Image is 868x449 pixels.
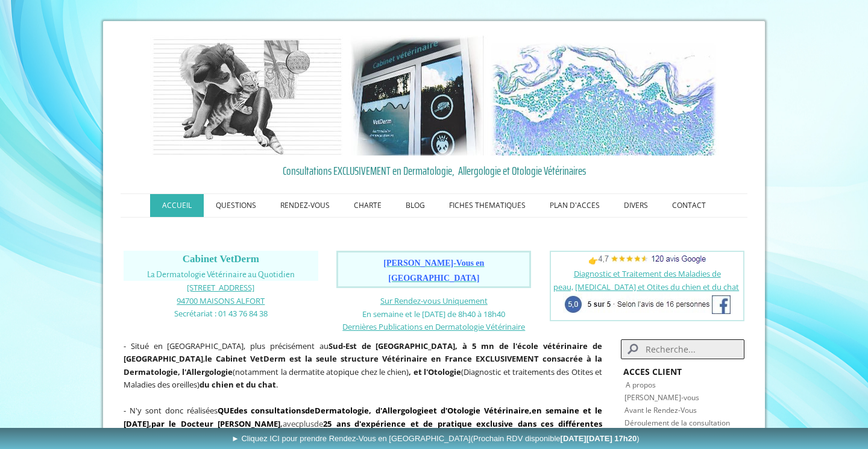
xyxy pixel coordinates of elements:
[124,341,602,391] span: - Situé en [GEOGRAPHIC_DATA], plus précisément au , (notamment la dermatite atopique chez le chie...
[177,295,265,306] a: 94700 MAISONS ALFORT
[124,353,602,377] b: France EXCLUSIVEMENT consacrée à la Dermatologie, l'Allergologie
[383,259,484,283] a: [PERSON_NAME]-Vous en [GEOGRAPHIC_DATA]
[218,405,234,416] strong: QUE
[149,418,151,429] span: ,
[216,353,441,364] b: Cabinet VetDerm est la seule structure Vétérinaire en
[447,405,514,416] a: Otologie Vétérin
[612,194,660,217] a: DIVERS
[621,339,744,359] input: Search
[588,255,706,266] span: 👉
[626,380,656,390] a: A propos
[623,366,682,377] strong: ACCES CLIENT
[268,194,342,217] a: RENDEZ-VOUS
[409,366,461,377] b: , et l'Otologie
[315,405,369,416] a: Dermatologie
[174,308,268,319] span: Secrétariat : 01 43 76 84 38
[151,418,283,429] b: ,
[150,194,204,217] a: ACCUEIL
[394,194,437,217] a: BLOG
[342,321,525,332] a: Dernières Publications en Dermatologie Vétérinaire
[575,281,739,292] a: [MEDICAL_DATA] et Otites du chien et du chat
[251,405,513,416] strong: de , d' et d'
[553,268,721,292] a: Diagnostic et Traitement des Maladies de peau,
[151,418,280,429] span: par le Docteur [PERSON_NAME]
[660,194,718,217] a: CONTACT
[514,405,529,416] a: aire
[234,405,247,416] strong: des
[124,341,602,365] strong: Sud-Est de [GEOGRAPHIC_DATA], à 5 mn de l'école vétérinaire de [GEOGRAPHIC_DATA]
[362,309,505,319] span: En semaine et le [DATE] de 8h40 à 18h40
[471,434,640,443] span: (Prochain RDV disponible )
[205,353,212,364] strong: le
[529,405,532,416] strong: ,
[231,434,640,443] span: ► Cliquez ICI pour prendre Rendez-Vous en [GEOGRAPHIC_DATA]
[437,194,538,217] a: FICHES THEMATIQUES
[624,405,697,415] a: Avant le Rendez-Vous
[147,270,295,279] span: La Dermatologie Vétérinaire au Quotidien
[124,162,744,180] a: Consultations EXCLUSIVEMENT en Dermatologie, Allergologie et Otologie Vétérinaires
[299,418,314,429] span: plus
[561,434,637,443] b: [DATE][DATE] 17h20
[204,194,268,217] a: QUESTIONS
[124,405,602,442] span: - N'y sont donc réalisées
[183,253,259,265] span: Cabinet VetDerm
[538,194,612,217] a: PLAN D'ACCES
[187,281,254,293] a: [STREET_ADDRESS]
[124,418,602,442] strong: 25 ans d'expérience et de pratique exclusive dans ces différentes spécialités.
[200,379,276,390] strong: du chien et du chat
[342,194,394,217] a: CHARTE
[251,405,305,416] a: consultations
[124,405,602,442] span: avec de
[624,392,699,403] a: [PERSON_NAME]-vous
[624,418,730,428] a: Déroulement de la consultation
[380,295,488,306] a: Sur Rendez-vous Uniquement
[382,405,429,416] a: Allergologie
